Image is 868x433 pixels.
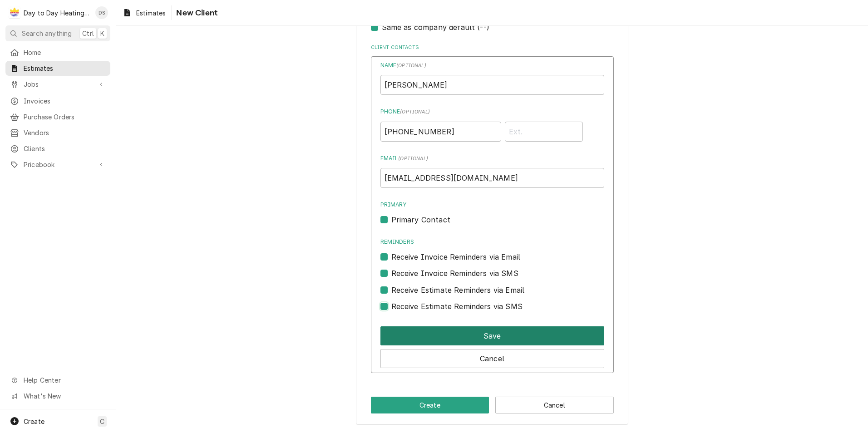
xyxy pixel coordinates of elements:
label: Same as company default (--) [382,22,489,33]
span: ( optional ) [400,109,430,115]
label: Receive Estimate Reminders via Email [391,285,525,295]
label: Name [380,61,604,69]
a: Vendors [5,125,110,140]
div: Button Group [371,397,614,413]
a: Estimates [119,5,169,20]
label: Email [380,154,604,162]
label: Receive Invoice Reminders via Email [391,251,521,262]
a: Go to Pricebook [5,157,110,172]
span: Vendors [24,128,106,138]
button: Create [371,397,489,413]
span: ( optional ) [398,156,428,162]
div: Primary [380,201,604,225]
label: Phone [380,108,604,116]
div: Day to Day Heating and Cooling's Avatar [8,6,21,19]
div: Button Group Row [380,345,604,368]
span: Invoices [24,96,106,106]
button: Cancel [380,349,604,368]
label: Receive Estimate Reminders via SMS [391,301,523,312]
div: Button Group [380,323,604,368]
div: Contact Edit Form [380,61,604,312]
a: Purchase Orders [5,109,110,124]
span: C [100,417,104,426]
label: Receive Invoice Reminders via SMS [391,268,518,279]
a: Estimates [5,61,110,76]
span: Estimates [24,64,106,73]
div: Reminders [380,238,604,262]
div: Phone [380,108,604,141]
div: Client Contacts [371,44,614,378]
span: ( optional ) [396,63,426,69]
div: Button Group Row [380,323,604,345]
label: Client Contacts [371,44,614,51]
a: Home [5,45,110,60]
span: Clients [24,144,106,153]
div: D [8,6,21,19]
span: What's New [24,391,105,401]
span: Home [24,48,106,57]
span: Help Center [24,375,105,385]
button: Save [380,326,604,345]
a: Go to Jobs [5,77,110,92]
span: Ctrl [82,29,94,38]
div: DS [95,6,108,19]
div: David Silvestre's Avatar [95,6,108,19]
label: Reminders [380,238,604,246]
div: Day to Day Heating and Cooling [24,8,90,18]
a: Clients [5,141,110,156]
a: Go to What's New [5,389,110,403]
span: Jobs [24,79,92,89]
span: Estimates [136,8,166,18]
a: Invoices [5,93,110,108]
input: Number [380,122,501,142]
div: Email [380,154,604,188]
button: Search anythingCtrlK [5,25,110,41]
button: Cancel [495,397,614,413]
div: Button Group Row [371,397,614,413]
label: Primary [380,201,604,209]
span: Purchase Orders [24,112,106,122]
label: Primary Contact [391,214,450,225]
span: Create [24,418,44,425]
span: Search anything [22,29,72,38]
input: Ext. [505,122,583,142]
span: K [100,29,104,38]
div: Name [380,61,604,95]
span: New Client [173,7,217,19]
a: Go to Help Center [5,373,110,388]
span: Pricebook [24,160,92,169]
